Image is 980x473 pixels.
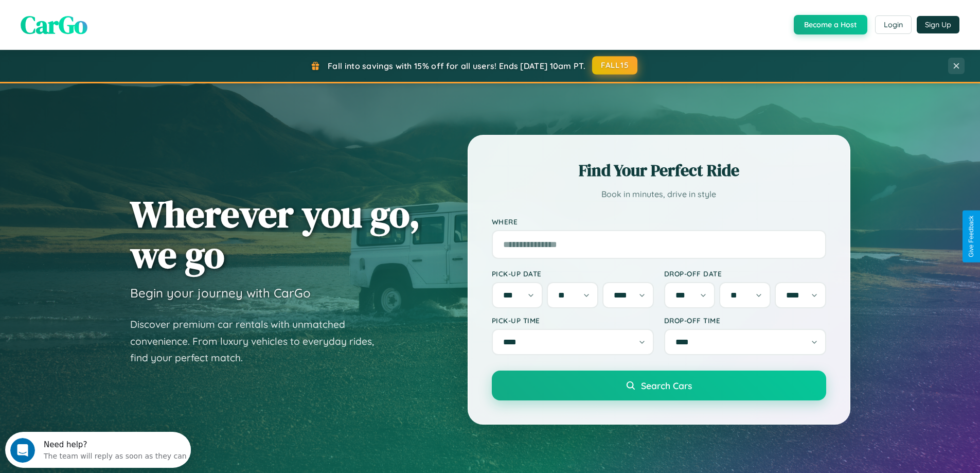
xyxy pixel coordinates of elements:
[21,8,87,42] span: CarGo
[492,316,654,325] label: Pick-up Time
[39,9,182,17] div: Need help?
[917,16,959,33] button: Sign Up
[328,61,585,71] span: Fall into savings with 15% off for all users! Ends [DATE] 10am PT.
[492,269,654,278] label: Pick-up Date
[794,15,867,34] button: Become a Host
[10,438,35,463] iframe: Intercom live chat
[875,15,912,34] button: Login
[968,216,975,257] div: Give Feedback
[492,159,826,182] h2: Find Your Perfect Ride
[492,371,826,400] button: Search Cars
[130,194,420,275] h1: Wherever you go, we go
[592,56,637,75] button: FALL15
[39,17,182,28] div: The team will reply as soon as they can
[664,269,826,278] label: Drop-off Date
[641,380,692,391] span: Search Cars
[4,4,191,32] div: Open Intercom Messenger
[492,187,826,202] p: Book in minutes, drive in style
[5,432,191,468] iframe: Intercom live chat discovery launcher
[130,316,387,366] p: Discover premium car rentals with unmatched convenience. From luxury vehicles to everyday rides, ...
[130,285,311,301] h3: Begin your journey with CarGo
[492,217,826,226] label: Where
[664,316,826,325] label: Drop-off Time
